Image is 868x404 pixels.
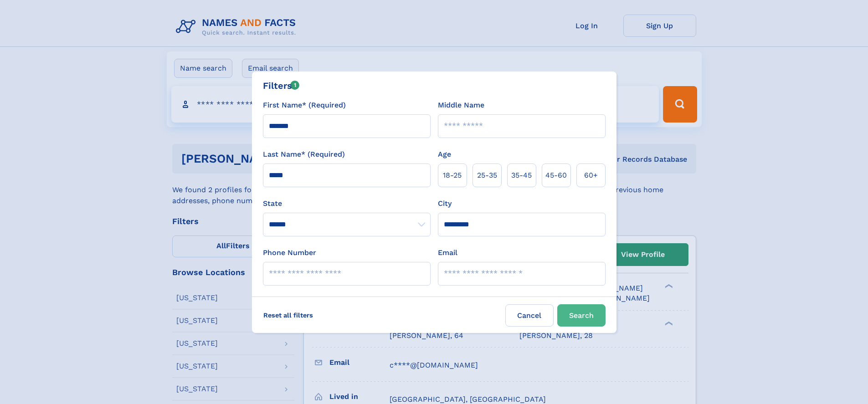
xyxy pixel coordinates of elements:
[477,170,497,181] span: 25‑35
[438,149,451,160] label: Age
[263,100,346,111] label: First Name* (Required)
[438,198,452,209] label: City
[438,100,484,111] label: Middle Name
[263,149,345,160] label: Last Name* (Required)
[505,304,554,327] label: Cancel
[545,170,567,181] span: 45‑60
[584,170,598,181] span: 60+
[263,198,431,209] label: State
[263,79,300,92] div: Filters
[511,170,532,181] span: 35‑45
[443,170,462,181] span: 18‑25
[557,304,606,327] button: Search
[257,304,319,326] label: Reset all filters
[438,247,457,258] label: Email
[263,247,316,258] label: Phone Number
